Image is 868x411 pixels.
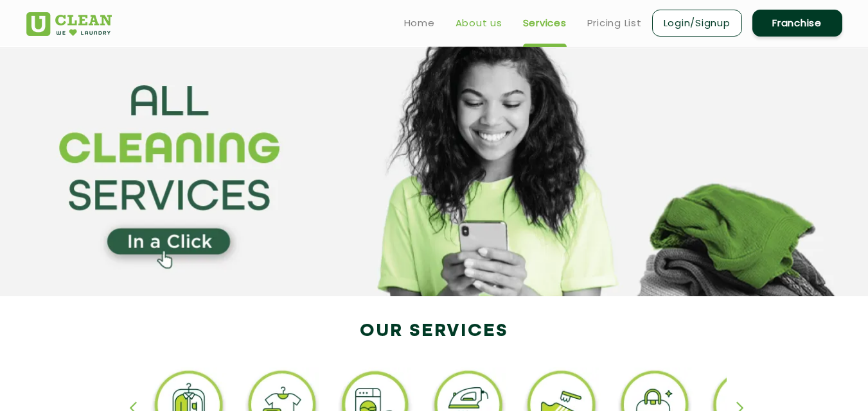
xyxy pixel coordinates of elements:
[752,10,842,37] a: Franchise
[587,15,642,31] a: Pricing List
[404,15,435,31] a: Home
[456,15,502,31] a: About us
[652,10,742,37] a: Login/Signup
[523,15,567,31] a: Services
[26,12,112,36] img: UClean Laundry and Dry Cleaning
